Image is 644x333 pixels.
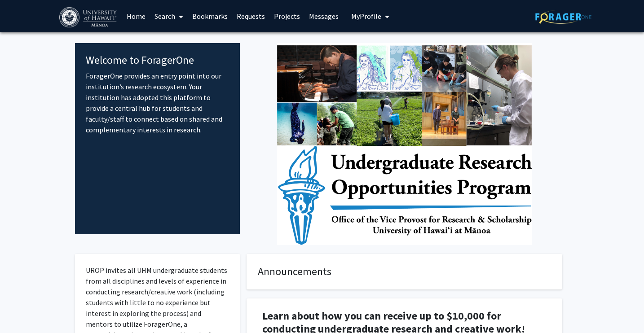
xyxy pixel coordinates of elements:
p: ForagerOne provides an entry point into our institution’s research ecosystem. Your institution ha... [86,70,229,135]
iframe: Chat [606,293,637,326]
a: Home [122,0,150,32]
a: Messages [304,0,343,32]
img: ForagerOne Logo [535,10,591,24]
h4: Welcome to ForagerOne [86,54,229,67]
a: Search [150,0,188,32]
a: Projects [269,0,304,32]
img: Cover Image [277,43,532,245]
a: Bookmarks [188,0,232,32]
a: Requests [232,0,269,32]
h4: Announcements [258,265,551,278]
img: University of Hawaiʻi at Mānoa Logo [59,7,119,27]
span: My Profile [351,12,381,21]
